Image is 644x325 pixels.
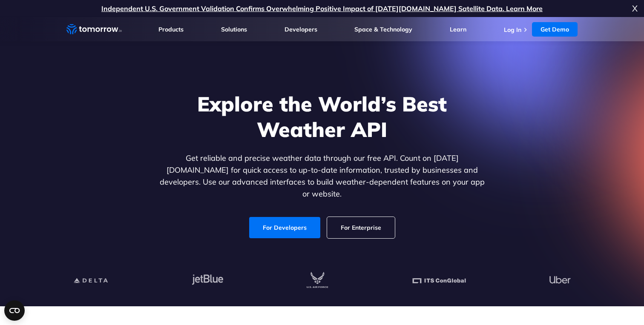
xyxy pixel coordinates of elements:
a: Independent U.S. Government Validation Confirms Overwhelming Positive Impact of [DATE][DOMAIN_NAM... [101,4,543,13]
a: Developers [285,26,317,33]
a: Products [158,26,184,33]
a: Space & Technology [354,26,412,33]
a: For Developers [249,217,320,238]
a: Learn [450,26,466,33]
a: Log In [504,26,521,34]
h1: Explore the World’s Best Weather API [158,91,486,142]
button: Open CMP widget [4,300,25,321]
p: Get reliable and precise weather data through our free API. Count on [DATE][DOMAIN_NAME] for quic... [158,152,486,200]
a: For Enterprise [327,217,395,238]
a: Home link [66,23,122,36]
a: Get Demo [532,22,578,37]
a: Solutions [221,26,247,33]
